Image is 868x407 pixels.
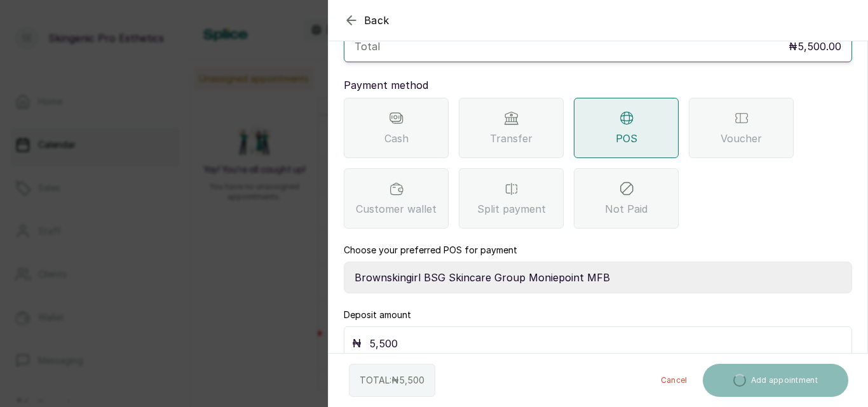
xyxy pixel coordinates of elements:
span: Transfer [490,131,532,146]
p: Payment method [344,77,852,93]
span: Back [364,13,390,28]
span: Customer wallet [356,201,437,217]
p: TOTAL: ₦ [360,374,424,387]
span: Not Paid [605,201,648,217]
label: Deposit amount [344,309,411,321]
p: ₦5,500.00 [789,39,841,54]
button: Add appointment [703,364,849,397]
span: POS [616,131,637,146]
p: Total [355,39,380,54]
p: ₦ [352,335,362,352]
button: Cancel [651,364,698,397]
button: Back [344,13,390,28]
span: 5,500 [399,375,424,385]
span: Cash [384,131,409,146]
label: Choose your preferred POS for payment [344,244,517,257]
input: 20,000 [369,335,844,352]
span: Voucher [721,131,762,146]
span: Split payment [477,201,546,217]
